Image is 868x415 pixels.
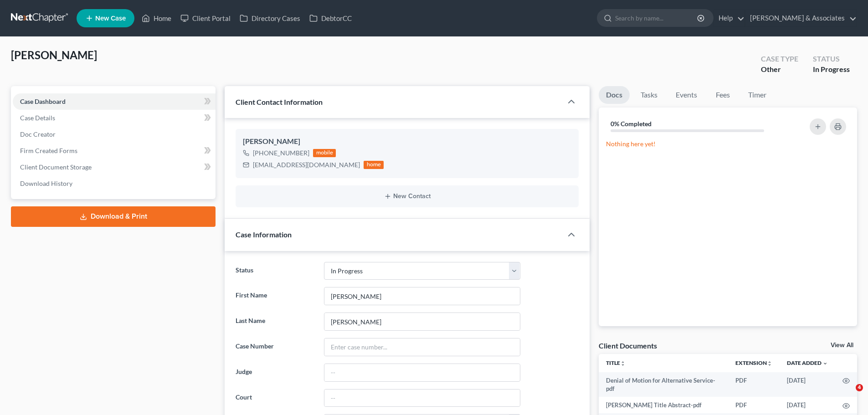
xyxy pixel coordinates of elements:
a: [PERSON_NAME] & Associates [745,10,857,26]
button: New Contact [243,193,571,200]
div: mobile [313,149,336,157]
div: Client Documents [599,341,657,350]
td: [DATE] [780,372,835,397]
div: home [364,161,384,169]
input: -- [324,389,520,407]
label: Status [231,262,319,280]
input: Enter Last Name... [324,313,520,330]
a: Directory Cases [235,10,305,26]
div: Other [761,64,798,75]
input: Search by name... [615,10,699,26]
span: Case Information [236,230,292,239]
a: Timer [741,86,774,104]
div: [PHONE_NUMBER] [253,149,309,158]
label: Court [231,389,319,407]
td: PDF [728,397,780,413]
label: First Name [231,287,319,305]
p: Nothing here yet! [606,139,850,149]
td: PDF [728,372,780,397]
input: Enter First Name... [324,287,520,305]
span: 4 [856,384,863,391]
span: Case Dashboard [20,97,66,105]
i: unfold_more [620,361,626,366]
i: expand_more [822,361,828,366]
div: Case Type [761,54,798,64]
a: Client Portal [176,10,235,26]
a: Home [137,10,176,26]
a: Docs [599,86,630,104]
iframe: Intercom live chat [837,384,859,406]
td: Denial of Motion for Alternative Service-pdf [599,372,728,397]
label: Case Number [231,338,319,356]
div: [EMAIL_ADDRESS][DOMAIN_NAME] [253,160,360,169]
a: DebtorCC [305,10,356,26]
a: Firm Created Forms [13,143,216,159]
span: [PERSON_NAME] [11,48,97,61]
div: Status [813,54,850,64]
span: Firm Created Forms [20,147,77,154]
a: Download History [13,175,216,192]
span: Case Details [20,114,55,122]
a: Case Dashboard [13,93,216,110]
a: Fees [708,86,737,104]
a: View All [831,342,853,348]
input: -- [324,364,520,381]
a: Doc Creator [13,126,216,143]
i: unfold_more [767,361,772,366]
span: Client Contact Information [236,97,323,106]
div: [PERSON_NAME] [243,136,571,147]
label: Last Name [231,313,319,331]
a: Events [668,86,704,104]
a: Client Document Storage [13,159,216,175]
a: Case Details [13,110,216,126]
span: Client Document Storage [20,163,92,171]
a: Tasks [633,86,665,104]
span: Doc Creator [20,130,56,138]
a: Download & Print [11,206,216,227]
a: Date Added expand_more [787,359,828,366]
span: New Case [95,15,126,22]
div: In Progress [813,64,850,75]
input: Enter case number... [324,338,520,356]
label: Judge [231,364,319,382]
a: Titleunfold_more [606,359,626,366]
a: Extensionunfold_more [735,359,772,366]
strong: 0% Completed [611,120,652,128]
td: [PERSON_NAME] Title Abstract-pdf [599,397,728,413]
span: Download History [20,179,72,187]
a: Help [714,10,745,26]
td: [DATE] [780,397,835,413]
